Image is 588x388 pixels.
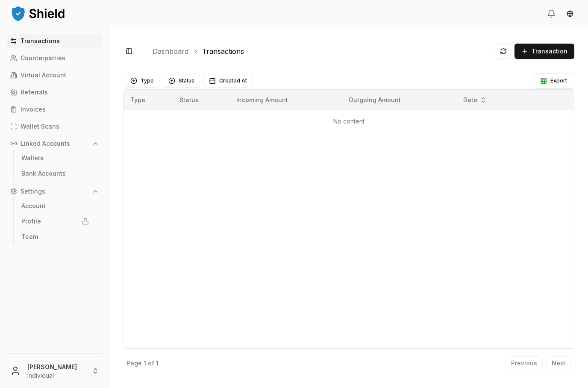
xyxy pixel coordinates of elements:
button: Type [125,74,159,88]
p: Individual [27,371,85,380]
p: Counterparties [21,55,65,61]
button: Export [533,73,574,88]
img: ShieldPay Logo [10,5,66,22]
p: [PERSON_NAME] [27,362,85,371]
button: [PERSON_NAME]Individual [3,357,106,385]
p: Wallet Scans [21,123,59,129]
nav: breadcrumb [153,46,489,56]
p: Referrals [21,89,48,95]
p: Page [126,360,142,366]
p: Virtual Account [21,72,66,78]
button: Transaction [514,44,574,59]
p: Account [21,203,46,209]
a: Referrals [7,85,102,99]
p: Team [21,234,38,240]
a: Dashboard [153,46,188,56]
th: Outgoing Amount [342,90,455,110]
p: Wallets [21,155,44,161]
a: Transactions [7,34,102,48]
button: Date [460,93,490,107]
button: Created At [203,74,253,88]
a: Account [18,199,92,213]
th: Status [173,90,229,110]
span: Transaction [532,47,567,56]
p: 1 [144,360,146,366]
p: Settings [21,188,45,194]
a: Bank Accounts [18,167,92,180]
a: Transactions [202,46,244,56]
p: Linked Accounts [21,141,70,147]
a: Profile [18,215,92,228]
a: Wallet Scans [7,120,102,133]
p: No content [130,117,567,126]
button: Linked Accounts [7,137,102,150]
a: Virtual Account [7,68,102,82]
button: Status [163,74,200,88]
p: of [148,360,154,366]
span: Created At [219,77,247,84]
a: Counterparties [7,51,102,65]
th: Type [123,90,173,110]
th: Incoming Amount [229,90,342,110]
a: Wallets [18,151,92,165]
p: Invoices [21,106,46,112]
p: Bank Accounts [21,170,66,176]
a: Team [18,230,92,244]
p: 1 [156,360,159,366]
button: Settings [7,185,102,198]
a: Invoices [7,103,102,116]
p: Profile [21,218,41,224]
p: Transactions [21,38,60,44]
